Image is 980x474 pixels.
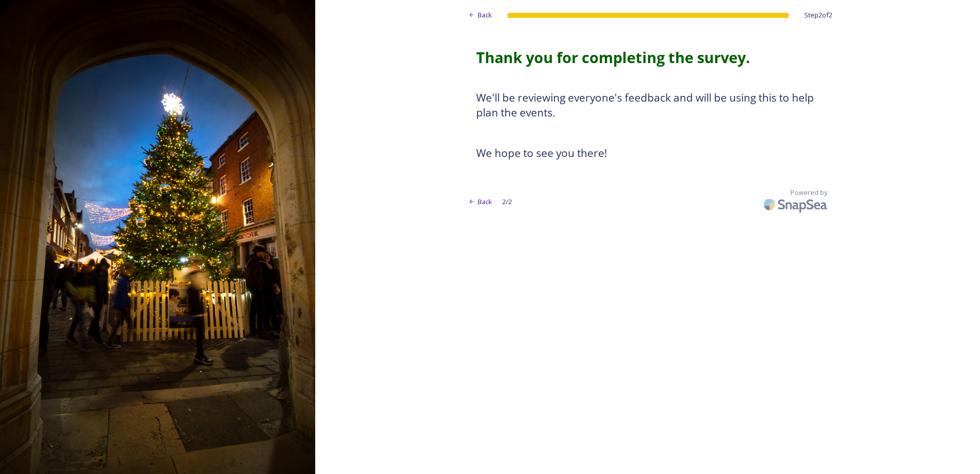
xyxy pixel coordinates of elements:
[804,10,832,20] span: Step 2 of 2
[502,197,512,207] span: 2 / 2
[476,90,820,121] h3: We'll be reviewing everyone's feedback and will be using this to help plan the events.
[476,146,820,161] h3: We hope to see you there!
[790,188,827,197] span: Powered by
[478,10,492,20] span: Back
[476,47,750,67] strong: Thank you for completing the survey.
[478,197,492,207] span: Back
[761,192,832,216] img: SnapSea Logo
